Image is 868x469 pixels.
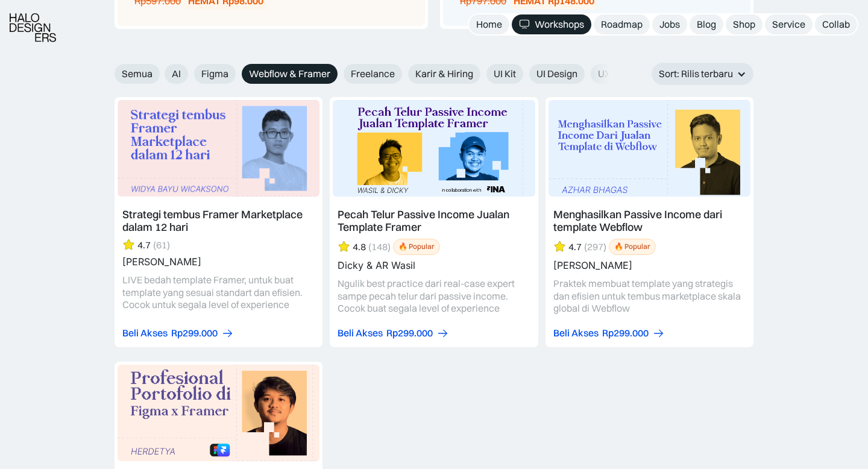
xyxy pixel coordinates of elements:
[733,18,755,31] div: Shop
[469,14,509,34] a: Home
[386,327,433,339] div: Rp299.000
[494,68,516,80] span: UI Kit
[598,68,643,80] span: UX Design
[690,14,723,34] a: Blog
[652,63,753,85] div: Sort: Rilis terbaru
[535,18,584,31] div: Workshops
[171,327,218,339] div: Rp299.000
[249,68,330,80] span: Webflow & Framer
[601,18,643,31] div: Roadmap
[726,14,763,34] a: Shop
[553,327,599,339] div: Beli Akses
[822,18,850,31] div: Collab
[172,68,181,80] span: AI
[553,327,665,339] a: Beli AksesRp299.000
[201,68,228,80] span: Figma
[122,327,168,339] div: Beli Akses
[122,327,234,339] a: Beli AksesRp299.000
[122,68,153,80] span: Semua
[338,327,449,339] a: Beli AksesRp299.000
[697,18,716,31] div: Blog
[602,327,649,339] div: Rp299.000
[815,14,857,34] a: Collab
[476,18,502,31] div: Home
[659,68,733,80] div: Sort: Rilis terbaru
[594,14,650,34] a: Roadmap
[512,14,591,34] a: Workshops
[415,68,473,80] span: Karir & Hiring
[765,14,813,34] a: Service
[536,68,577,80] span: UI Design
[351,68,395,80] span: Freelance
[772,18,805,31] div: Service
[659,18,680,31] div: Jobs
[338,327,383,339] div: Beli Akses
[115,64,615,84] form: Email Form
[652,14,687,34] a: Jobs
